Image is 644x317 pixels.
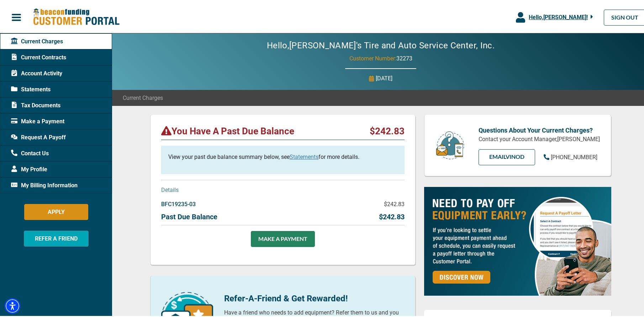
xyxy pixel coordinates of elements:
[544,152,597,160] a: [PHONE_NUMBER]
[161,199,196,207] p: BFC19235-03
[251,230,315,246] a: MAKE A PAYMENT
[479,148,535,164] a: EMAILVinod
[24,203,88,219] button: APPLY
[246,39,516,49] h2: Hello, [PERSON_NAME]'s Tire and Auto Service Center, Inc.
[24,229,89,245] button: REFER A FRIEND
[161,210,217,221] p: Past Due Balance
[161,124,294,135] p: You Have A Past Due Balance
[33,7,120,25] img: Beacon Funding Customer Portal Logo
[224,291,405,303] p: Refer-A-Friend & Get Rewarded!
[11,68,62,76] span: Account Activity
[434,129,466,159] img: customer-service.png
[11,180,78,188] span: My Billing Information
[379,210,405,221] p: $242.83
[161,184,405,193] p: Details
[376,73,392,81] p: [DATE]
[370,124,405,135] p: $242.83
[384,199,405,207] p: $242.83
[11,132,66,140] span: Request A Payoff
[123,92,163,101] span: Current Charges
[479,134,600,142] p: Contact your Account Manager, [PERSON_NAME]
[11,148,49,156] span: Contact Us
[529,12,588,19] span: Hello, [PERSON_NAME] !
[290,152,318,159] a: Statements
[5,297,20,312] div: Accessibility Menu
[11,116,64,124] span: Make a Payment
[11,84,51,92] span: Statements
[11,36,63,44] span: Current Charges
[11,100,60,108] span: Tax Documents
[168,151,397,160] p: View your past due balance summary below, see for more details.
[551,152,597,159] span: [PHONE_NUMBER]
[349,54,396,60] span: Customer Number:
[424,186,611,294] img: payoff-ad-px.jpg
[11,164,47,172] span: My Profile
[396,54,412,60] span: 32273
[11,52,66,60] span: Current Contracts
[479,124,600,134] p: Questions About Your Current Charges?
